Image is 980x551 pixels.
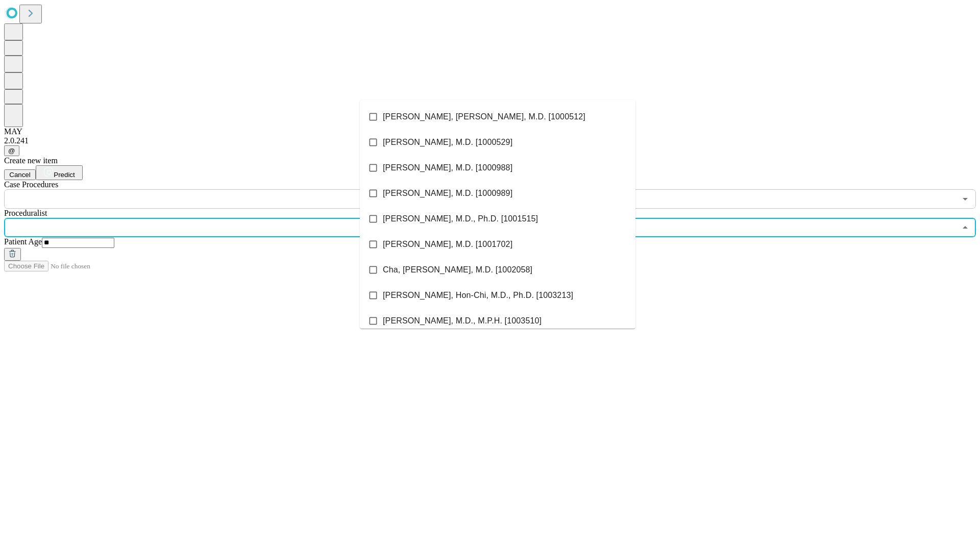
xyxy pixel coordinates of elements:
[4,145,19,156] button: @
[383,187,512,199] span: [PERSON_NAME], M.D. [1000989]
[8,147,15,155] span: @
[4,156,58,165] span: Create new item
[4,180,58,189] span: Scheduled Procedure
[4,237,42,246] span: Patient Age
[958,192,972,206] button: Open
[958,220,972,235] button: Close
[36,165,83,180] button: Predict
[383,162,512,174] span: [PERSON_NAME], M.D. [1000988]
[383,111,585,123] span: [PERSON_NAME], [PERSON_NAME], M.D. [1000512]
[383,213,538,225] span: [PERSON_NAME], M.D., Ph.D. [1001515]
[4,169,36,180] button: Cancel
[383,264,532,276] span: Cha, [PERSON_NAME], M.D. [1002058]
[54,171,75,179] span: Predict
[383,238,512,251] span: [PERSON_NAME], M.D. [1001702]
[4,127,976,136] div: MAY
[4,136,976,145] div: 2.0.241
[383,289,573,302] span: [PERSON_NAME], Hon-Chi, M.D., Ph.D. [1003213]
[4,209,47,217] span: Proceduralist
[383,136,512,148] span: [PERSON_NAME], M.D. [1000529]
[9,171,31,179] span: Cancel
[383,315,542,327] span: [PERSON_NAME], M.D., M.P.H. [1003510]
